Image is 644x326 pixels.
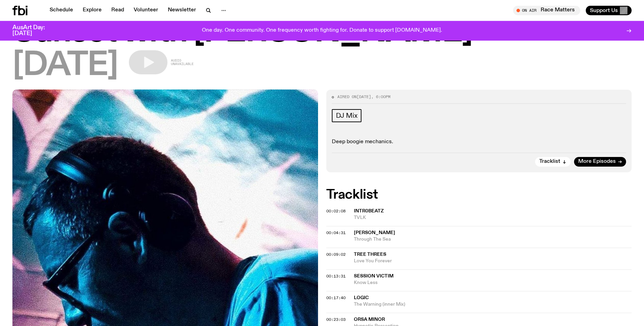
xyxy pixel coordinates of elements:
[79,6,106,15] a: Explore
[574,157,626,167] a: More Episodes
[332,139,626,145] p: Deep boogie mechanics.
[371,94,390,99] span: , 6:00pm
[107,6,128,15] a: Read
[326,208,346,214] span: 00:02:08
[202,28,442,34] p: One day. One community. One frequency worth fighting for. Donate to support [DOMAIN_NAME].
[354,301,632,308] span: The Warning (inner Mix)
[354,209,384,213] span: intr0beatz
[326,252,346,257] span: 00:09:02
[586,6,632,15] button: Support Us
[354,274,393,278] span: Session Victim
[326,273,346,279] span: 00:13:31
[337,94,357,99] span: Aired on
[326,230,346,235] span: 00:04:31
[326,189,632,201] h2: Tracklist
[326,231,346,235] button: 00:04:31
[354,214,632,221] span: TVLK
[590,7,618,13] span: Support Us
[336,112,358,119] span: DJ Mix
[171,59,194,66] span: Audio unavailable
[354,280,632,286] span: Know Less
[535,157,571,167] button: Tracklist
[45,6,77,15] a: Schedule
[354,252,386,257] span: Tree Threes
[326,317,346,322] span: 00:23:03
[578,159,616,164] span: More Episodes
[326,295,346,301] span: 00:17:40
[354,295,369,300] span: Logic
[354,230,395,235] span: [PERSON_NAME]
[326,253,346,256] button: 00:09:02
[12,25,57,36] h3: AusArt Day: [DATE]
[130,6,162,15] a: Volunteer
[12,50,118,81] span: [DATE]
[326,274,346,278] button: 00:13:31
[354,258,632,264] span: Love You Forever
[354,236,632,243] span: Through The Sea
[326,209,346,213] button: 00:02:08
[539,159,560,164] span: Tracklist
[332,109,362,122] a: DJ Mix
[164,6,200,15] a: Newsletter
[357,94,371,99] span: [DATE]
[12,17,632,48] h1: Sunset with [PERSON_NAME]
[354,317,385,322] span: Orsa Minor
[326,296,346,300] button: 00:17:40
[513,6,580,15] button: On AirRace Matters
[326,318,346,322] button: 00:23:03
